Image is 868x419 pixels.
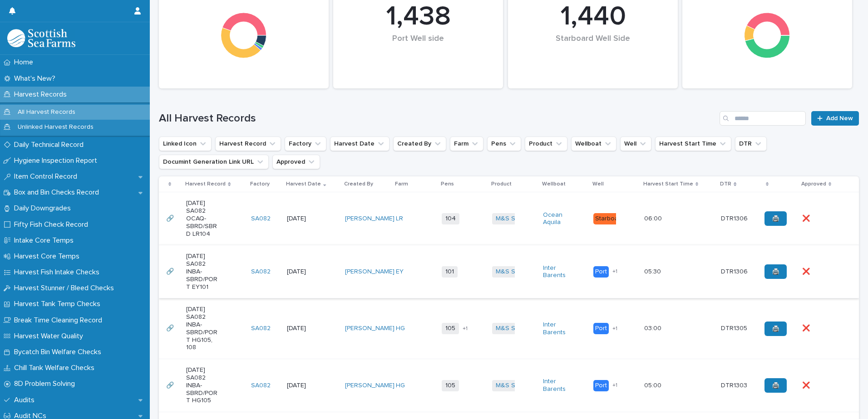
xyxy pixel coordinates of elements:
[272,155,320,169] button: Approved
[186,366,218,404] p: [DATE] SA082 INBA-SBRD/PORT HG105
[826,115,853,122] span: Add New
[10,204,78,213] p: Daily Downgrades
[330,136,390,151] button: Harvest Date
[10,220,95,229] p: Fifty Fish Check Record
[250,179,270,189] p: Factory
[802,380,812,390] p: ❌
[159,192,859,245] tr: 🔗🔗 [DATE] SA082 OCAQ-SBRD/SBRD LR104SA082 [DATE][PERSON_NAME] LR 104M&S Select Ocean Aquila Starb...
[10,90,74,99] p: Harvest Records
[396,268,404,276] a: EY
[543,378,575,393] a: Inter Barents
[159,155,269,169] button: Documint Generation Link URL
[287,268,319,276] p: [DATE]
[10,108,83,116] p: All Harvest Records
[10,58,40,67] p: Home
[10,300,108,308] p: Harvest Tank Temp Checks
[720,111,806,126] input: Search
[772,215,779,222] span: 🖨️
[345,215,395,223] a: [PERSON_NAME]
[612,383,617,388] span: + 1
[287,215,319,223] p: [DATE]
[166,323,176,332] p: 🔗
[593,323,609,334] div: Port
[721,380,749,390] p: DTR1303
[159,359,859,412] tr: 🔗🔗 [DATE] SA082 INBA-SBRD/PORT HG105SA082 [DATE][PERSON_NAME] HG 105M&S Select Inter Barents Port...
[251,268,271,276] a: SA082
[7,29,75,47] img: mMrefqRFQpe26GRNOUkG
[721,213,750,223] p: DTR1306
[525,136,567,151] button: Product
[612,326,617,331] span: + 1
[159,112,716,125] h1: All Harvest Records
[186,200,218,238] p: [DATE] SA082 OCAQ-SBRD/SBRD LR104
[542,179,566,189] p: Wellboat
[491,179,512,189] p: Product
[395,179,408,189] p: Farm
[166,266,176,276] p: 🔗
[10,172,84,181] p: Item Control Record
[450,136,483,151] button: Farm
[764,322,787,336] a: 🖨️
[10,156,104,165] p: Hygiene Inspection Report
[772,268,779,275] span: 🖨️
[442,266,458,278] span: 101
[396,215,403,223] a: LR
[543,321,575,336] a: Inter Barents
[345,268,395,276] a: [PERSON_NAME]
[285,136,326,151] button: Factory
[10,141,91,149] p: Daily Technical Record
[496,268,530,276] a: M&S Select
[10,252,87,261] p: Harvest Core Temps
[287,382,319,390] p: [DATE]
[802,213,812,223] p: ❌
[251,382,271,390] a: SA082
[215,136,281,151] button: Harvest Record
[644,266,663,276] p: 05:30
[764,211,787,226] a: 🖨️
[251,325,271,332] a: SA082
[349,0,488,33] div: 1,438
[721,323,749,332] p: DTR1305
[10,268,107,277] p: Harvest Fish Intake Checks
[593,380,609,391] div: Port
[720,179,731,189] p: DTR
[811,111,859,126] a: Add New
[10,396,42,404] p: Audits
[571,136,616,151] button: Wellboat
[10,380,82,388] p: 8D Problem Solving
[643,179,693,189] p: Harvest Start Time
[185,179,226,189] p: Harvest Record
[349,34,488,63] div: Port Well side
[396,382,405,390] a: HG
[166,213,176,223] p: 🔗
[496,215,530,223] a: M&S Select
[523,0,662,33] div: 1,440
[592,179,604,189] p: Well
[764,378,787,393] a: 🖨️
[442,213,459,224] span: 104
[10,348,108,356] p: Bycatch Bin Welfare Checks
[523,34,662,63] div: Starboard Well Side
[10,123,101,131] p: Unlinked Harvest Records
[159,245,859,298] tr: 🔗🔗 [DATE] SA082 INBA-SBRD/PORT EY101SA082 [DATE][PERSON_NAME] EY 101M&S Select Inter Barents Port...
[772,382,779,389] span: 🖨️
[442,323,459,334] span: 105
[10,188,106,197] p: Box and Bin Checks Record
[10,236,81,245] p: Intake Core Temps
[487,136,521,151] button: Pens
[159,298,859,359] tr: 🔗🔗 [DATE] SA082 INBA-SBRD/PORT HG105, 108SA082 [DATE][PERSON_NAME] HG 105+1M&S Select Inter Baren...
[463,326,468,331] span: + 1
[644,213,664,223] p: 06:00
[10,74,63,83] p: What's New?
[251,215,271,223] a: SA082
[802,266,812,276] p: ❌
[441,179,454,189] p: Pens
[801,179,826,189] p: Approved
[644,323,663,332] p: 03:00
[159,136,212,151] button: Linked Icon
[735,136,767,151] button: DTR
[802,323,812,332] p: ❌
[543,264,575,280] a: Inter Barents
[593,213,626,224] div: Starboard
